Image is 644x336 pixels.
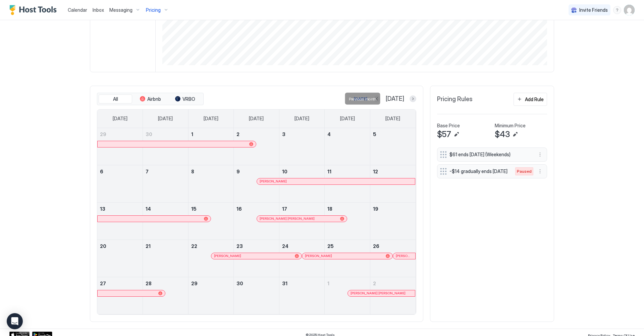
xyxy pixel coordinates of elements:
td: July 13, 2025 [97,202,143,240]
span: VRBO [182,96,195,102]
a: July 4, 2025 [325,128,370,140]
div: [PERSON_NAME] [PERSON_NAME] [260,216,344,221]
a: July 10, 2025 [279,165,325,178]
span: [DATE] [204,116,218,122]
span: [DATE] [158,116,173,122]
td: July 31, 2025 [279,277,325,314]
span: [PERSON_NAME] [260,179,287,183]
td: August 1, 2025 [325,277,370,314]
div: [PERSON_NAME] [305,254,389,258]
div: [PERSON_NAME] [396,254,413,258]
a: July 22, 2025 [189,240,234,252]
div: menu [613,6,621,14]
td: July 2, 2025 [234,128,279,165]
span: Airbnb [147,96,161,102]
span: 10 [282,169,287,174]
span: 7 [146,169,149,174]
a: July 26, 2025 [370,240,416,252]
td: July 8, 2025 [188,165,234,202]
td: July 15, 2025 [188,202,234,240]
td: July 21, 2025 [143,240,189,277]
span: 23 [236,243,243,249]
span: [PERSON_NAME] [PERSON_NAME] [351,291,406,295]
a: July 30, 2025 [234,277,279,290]
button: Edit [511,130,519,138]
td: July 23, 2025 [234,240,279,277]
span: 31 [282,281,287,286]
span: 3 [282,131,285,137]
span: 1 [327,281,329,286]
td: July 6, 2025 [97,165,143,202]
a: Calendar [68,6,87,13]
a: July 9, 2025 [234,165,279,178]
a: July 18, 2025 [325,203,370,215]
a: July 29, 2025 [189,277,234,290]
span: 18 [327,206,332,212]
a: July 27, 2025 [97,277,143,290]
td: July 16, 2025 [234,202,279,240]
td: July 29, 2025 [188,277,234,314]
a: August 2, 2025 [370,277,416,290]
a: July 17, 2025 [279,203,325,215]
span: $61 ends [DATE] (Weekends) [449,152,529,158]
span: Paused [517,168,532,174]
span: 19 [373,206,378,212]
div: User profile [624,5,635,15]
td: July 17, 2025 [279,202,325,240]
td: July 14, 2025 [143,202,189,240]
span: Inbox [93,7,104,13]
td: July 20, 2025 [97,240,143,277]
a: August 1, 2025 [325,277,370,290]
a: July 5, 2025 [370,128,416,140]
span: 21 [146,243,151,249]
button: Airbnb [133,94,167,104]
span: $57 [437,129,451,139]
a: Tuesday [197,110,225,128]
div: [PERSON_NAME] [PERSON_NAME] [351,291,413,295]
a: Host Tools Logo [9,5,60,15]
a: July 11, 2025 [325,165,370,178]
a: Thursday [288,110,316,128]
td: July 3, 2025 [279,128,325,165]
td: July 1, 2025 [188,128,234,165]
span: [DATE] [386,95,404,103]
span: -$14 gradually ends [DATE] [449,168,508,174]
td: July 10, 2025 [279,165,325,202]
td: July 26, 2025 [370,240,416,277]
td: July 22, 2025 [188,240,234,277]
td: July 19, 2025 [370,202,416,240]
a: July 21, 2025 [143,240,188,252]
span: 22 [191,243,197,249]
span: [PERSON_NAME] [214,254,241,258]
span: 25 [327,243,334,249]
div: Open Intercom Messenger [7,313,23,329]
a: July 1, 2025 [189,128,234,140]
span: [PERSON_NAME] [305,254,332,258]
span: Messaging [109,7,132,13]
span: [DATE] [294,116,309,122]
span: 1 [191,131,193,137]
td: July 28, 2025 [143,277,189,314]
span: 14 [146,206,151,212]
td: June 29, 2025 [97,128,143,165]
div: tab-group [97,93,204,106]
a: July 2, 2025 [234,128,279,140]
span: Pricing Rules [437,95,473,103]
span: 26 [373,243,379,249]
a: Sunday [106,110,134,128]
span: All [113,96,118,102]
a: July 20, 2025 [97,240,143,252]
a: July 12, 2025 [370,165,416,178]
span: 28 [146,281,152,286]
button: All [99,94,132,104]
span: Invite Friends [579,7,608,13]
a: Monday [151,110,179,128]
td: July 5, 2025 [370,128,416,165]
span: 24 [282,243,288,249]
td: July 9, 2025 [234,165,279,202]
span: Base Price [437,123,460,129]
td: July 27, 2025 [97,277,143,314]
div: [PERSON_NAME] [260,179,413,183]
button: Edit [452,130,461,138]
